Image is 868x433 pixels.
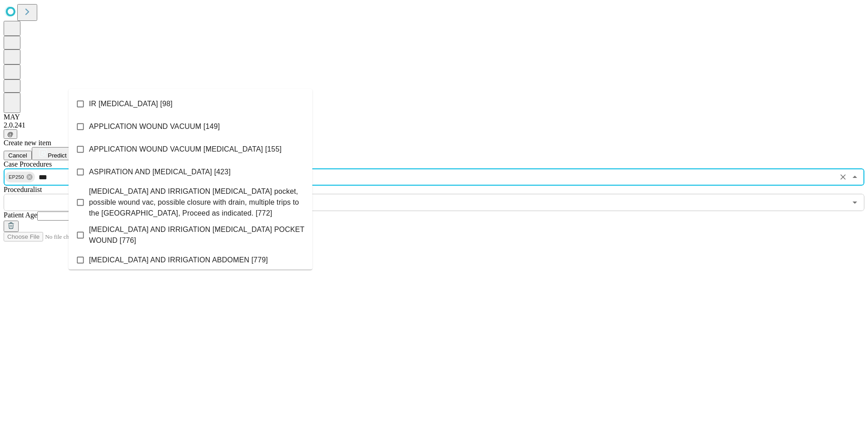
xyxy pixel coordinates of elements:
span: Create new item [4,139,51,147]
span: [MEDICAL_DATA] AND IRRIGATION [MEDICAL_DATA] pocket, possible wound vac, possible closure with dr... [89,186,305,219]
span: @ [7,131,14,138]
span: [MEDICAL_DATA] AND IRRIGATION [MEDICAL_DATA] POCKET WOUND [776] [89,224,305,246]
span: APPLICATION WOUND VACUUM [MEDICAL_DATA] [155] [89,144,281,155]
span: Proceduralist [4,186,42,193]
button: Cancel [4,151,32,160]
button: Predict [32,147,74,160]
div: MAY [4,113,864,121]
span: ASPIRATION AND [MEDICAL_DATA] [423] [89,167,231,177]
div: EP250 [5,172,35,182]
button: Open [848,196,861,209]
span: Predict [48,152,66,159]
span: Scheduled Procedure [4,160,52,168]
span: EP250 [5,172,28,182]
button: @ [4,129,17,139]
button: Close [848,171,861,183]
span: Cancel [8,152,27,159]
span: Patient Age [4,211,37,219]
span: APPLICATION WOUND VACUUM [149] [89,121,220,132]
button: Clear [837,171,849,183]
span: IR [MEDICAL_DATA] [98] [89,98,173,109]
span: [MEDICAL_DATA] AND IRRIGATION ABDOMEN [779] [89,255,268,266]
div: 2.0.241 [4,121,864,129]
